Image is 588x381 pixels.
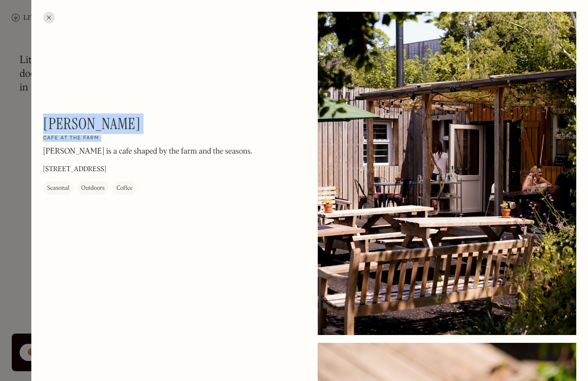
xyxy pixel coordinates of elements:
[81,183,105,193] div: Outdoors
[117,183,133,193] div: Coffee
[47,183,70,193] div: Seasonal
[43,146,252,157] p: [PERSON_NAME] is a cafe shaped by the farm and the seasons.
[43,135,99,142] h2: Cafe at the farm
[43,164,106,175] p: [STREET_ADDRESS]
[43,114,141,133] h1: [PERSON_NAME]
